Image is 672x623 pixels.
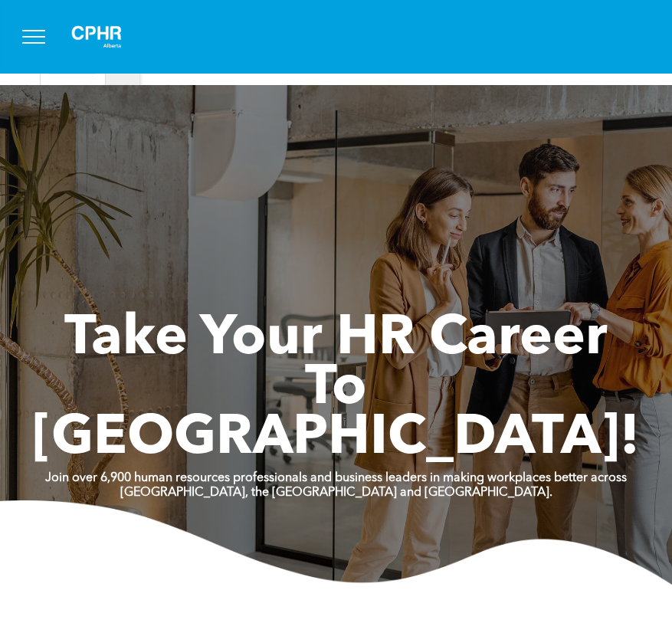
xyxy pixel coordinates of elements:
[64,312,608,367] span: Take Your HR Career
[32,362,640,467] span: To [GEOGRAPHIC_DATA]!
[14,17,54,57] button: menu
[45,472,627,484] strong: Join over 6,900 human resources professionals and business leaders in making workplaces better ac...
[120,487,552,499] strong: [GEOGRAPHIC_DATA], the [GEOGRAPHIC_DATA] and [GEOGRAPHIC_DATA].
[58,12,135,61] img: A white background with a few lines on it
